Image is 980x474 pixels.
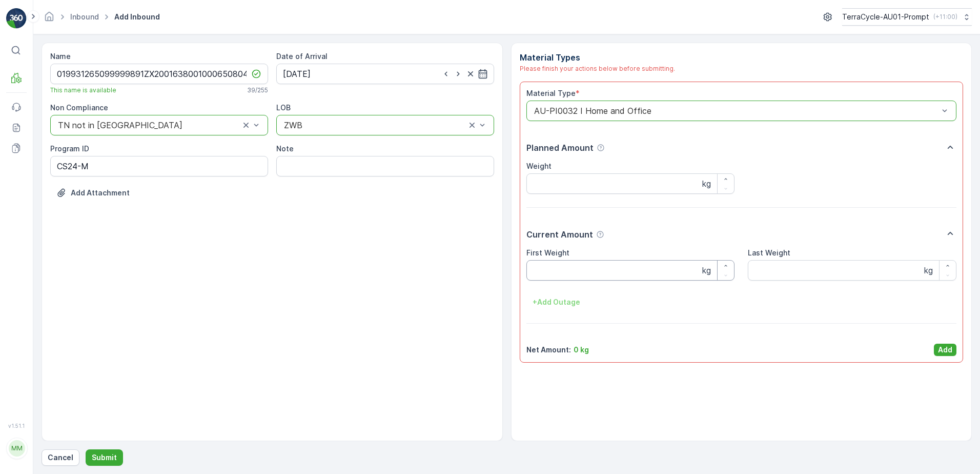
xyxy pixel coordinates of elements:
button: Cancel [42,449,79,466]
span: Last Weight : [9,253,57,262]
p: kg [702,264,711,276]
label: Material Type [526,89,576,97]
img: logo [6,8,27,29]
button: +Add Outage [526,294,586,310]
p: kg [924,264,933,276]
label: Last Weight [748,248,790,257]
span: 2.18 kg [57,236,81,245]
button: Submit [86,449,123,466]
span: This name is available [50,86,116,94]
p: Net Amount : [526,345,571,355]
p: 0 kg [574,345,589,355]
span: Name : [9,168,34,177]
p: Cancel [48,452,73,463]
p: ( +11:00 ) [933,13,957,21]
label: Note [276,144,294,153]
p: 01993126509999989136LJ8503562501000650300 [381,9,597,21]
p: Add Attachment [71,188,130,198]
span: 2.18 kg [58,202,83,211]
label: Program ID [50,144,89,153]
label: Non Compliance [50,103,108,112]
span: First Weight : [9,202,58,211]
span: 0 kg [57,253,73,262]
div: Help Tooltip Icon [597,144,605,152]
span: [DATE] [54,185,78,194]
p: + Add Outage [533,297,580,307]
label: First Weight [526,248,569,257]
div: MM [9,440,25,457]
label: Name [50,52,71,61]
p: Submit [92,452,117,463]
label: Date of Arrival [276,52,328,61]
a: Homepage [44,15,55,24]
div: Help Tooltip Icon [596,230,604,239]
p: 39 / 255 [247,86,268,94]
p: Material Types [520,51,964,64]
p: Planned Amount [526,142,594,154]
div: Please finish your actions below before submitting. [520,64,964,73]
p: Add [938,345,952,355]
button: MM [6,431,27,466]
label: Weight [526,162,552,170]
button: Upload File [50,185,136,201]
a: Inbound [70,12,99,21]
button: Add [934,344,956,356]
span: Net Amount : [9,236,57,245]
span: Add Inbound [112,12,162,22]
p: kg [702,177,711,190]
p: TerraCycle-AU01-Prompt [842,12,929,22]
span: AU-PI0020 I Water filters [63,219,153,228]
p: Current Amount [526,228,593,241]
span: Arrive Date : [9,185,54,194]
input: dd/mm/yyyy [276,64,494,84]
button: TerraCycle-AU01-Prompt(+11:00) [842,8,972,26]
span: Material Type : [9,219,63,228]
label: LOB [276,103,291,112]
span: 01993126509999989136LJ8503562501000650300 [34,168,213,177]
span: v 1.51.1 [6,423,27,429]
